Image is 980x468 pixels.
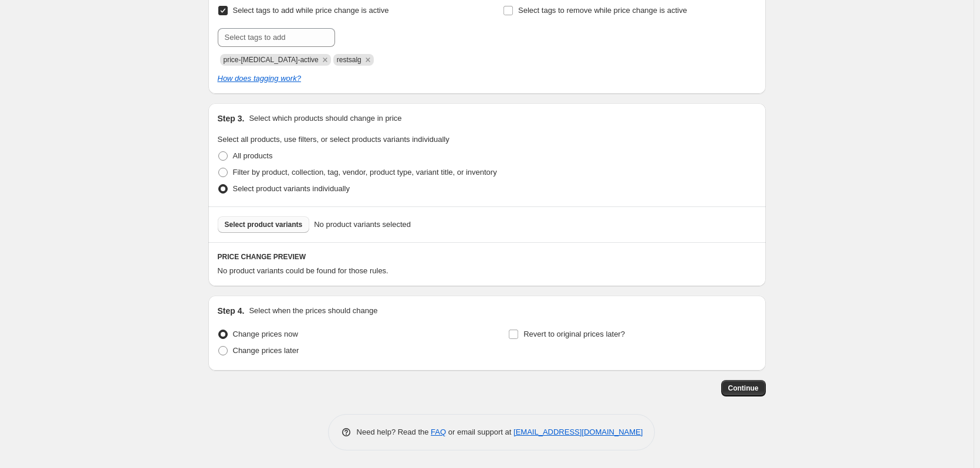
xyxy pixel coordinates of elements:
button: Select product variants [218,216,310,233]
span: Filter by product, collection, tag, vendor, product type, variant title, or inventory [233,168,497,177]
span: restsalg [337,56,361,64]
p: Select which products should change in price [249,113,401,124]
p: Select when the prices should change [249,305,377,317]
span: price-change-job-active [224,56,319,64]
span: All products [233,151,273,160]
span: Select tags to add while price change is active [233,6,389,15]
span: Revert to original prices later? [523,330,625,338]
span: No product variants could be found for those rules. [218,266,388,275]
a: [EMAIL_ADDRESS][DOMAIN_NAME] [513,428,643,436]
input: Select tags to add [218,28,335,47]
span: Select product variants individually [233,184,350,193]
button: Remove restsalg [363,55,373,65]
a: FAQ [431,428,446,436]
span: Select product variants [225,220,303,229]
h2: Step 3. [218,113,245,124]
button: Remove price-change-job-active [320,55,330,65]
h6: PRICE CHANGE PREVIEW [218,252,756,262]
span: Select tags to remove while price change is active [518,6,687,15]
button: Continue [721,380,766,396]
span: or email support at [446,428,513,436]
span: Select all products, use filters, or select products variants individually [218,135,450,144]
span: No product variants selected [314,219,411,230]
span: Need help? Read the [357,428,431,436]
a: How does tagging work? [218,74,301,83]
span: Continue [728,384,759,393]
span: Change prices later [233,346,299,355]
span: Change prices now [233,330,298,338]
h2: Step 4. [218,305,245,317]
